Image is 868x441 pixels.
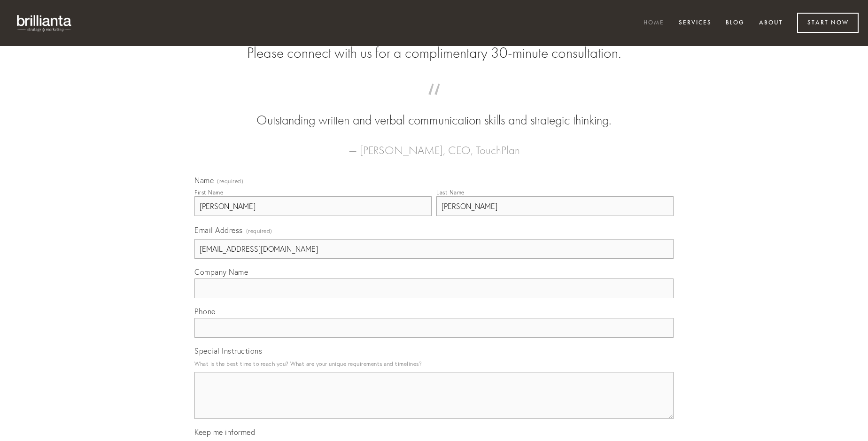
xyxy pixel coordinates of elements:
[194,44,674,62] h2: Please connect with us for a complimentary 30-minute consultation.
[217,178,243,184] span: (required)
[637,15,670,31] a: Home
[194,225,243,235] span: Email Address
[720,15,751,31] a: Blog
[194,267,248,277] span: Company Name
[194,189,223,196] div: First Name
[436,189,465,196] div: Last Name
[194,427,255,437] span: Keep me informed
[753,15,789,31] a: About
[209,93,659,130] blockquote: Outstanding written and verbal communication skills and strategic thinking.
[194,307,216,316] span: Phone
[194,357,674,370] p: What is the best time to reach you? What are your unique requirements and timelines?
[194,346,262,356] span: Special Instructions
[797,13,859,33] a: Start Now
[209,130,659,160] figcaption: — [PERSON_NAME], CEO, TouchPlan
[9,9,80,37] img: brillianta - research, strategy, marketing
[246,224,272,237] span: (required)
[194,176,214,185] span: Name
[673,15,718,31] a: Services
[209,93,659,111] span: “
